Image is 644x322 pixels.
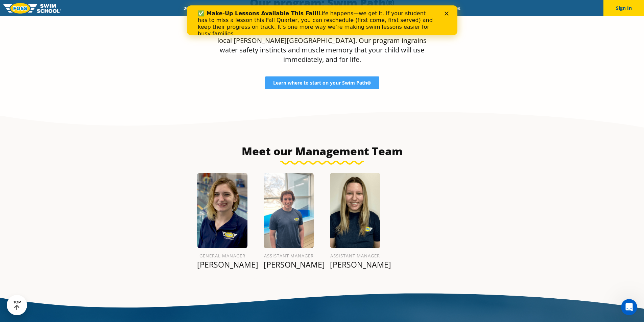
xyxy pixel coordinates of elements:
[264,173,314,248] img: Scyler-Torrey.png
[258,6,264,10] div: Close
[197,260,247,269] p: [PERSON_NAME]
[178,5,220,11] a: 2025 Calendar
[187,5,457,35] iframe: Intercom live chat banner
[330,260,380,269] p: [PERSON_NAME]
[197,252,247,260] h6: General Manager
[621,299,637,315] iframe: Intercom live chat
[330,252,380,260] h6: Assistant Manager
[265,76,379,89] a: Learn where to start on your Swim Path®
[163,144,482,158] h3: Meet our Management Team
[264,252,314,260] h6: Assistant Manager
[264,260,314,269] p: [PERSON_NAME]
[217,26,431,64] span: at your local [PERSON_NAME][GEOGRAPHIC_DATA]. Our program ingrains water safety instincts and mus...
[197,173,247,248] img: 1196351769191903.ABJCxEm34odXzgtRVbmb_height640.png
[438,5,466,11] a: Careers
[3,3,61,14] img: FOSS Swim School Logo
[330,173,380,248] img: Madison-Juergens.png
[220,5,248,11] a: Schools
[13,300,21,310] div: TOP
[345,5,417,11] a: Swim Like [PERSON_NAME]
[417,5,438,11] a: Blog
[248,5,308,11] a: Swim Path® Program
[11,5,249,32] div: Life happens—we get it. If your student has to miss a lesson this Fall Quarter, you can reschedul...
[308,5,345,11] a: About FOSS
[11,5,132,11] b: ✅ Make-Up Lessons Available This Fall!
[273,80,371,85] span: Learn where to start on your Swim Path®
